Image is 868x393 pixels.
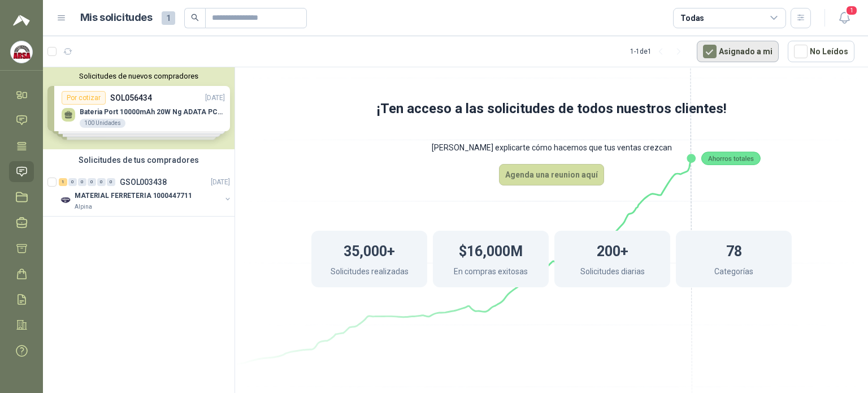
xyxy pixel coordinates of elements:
[162,11,175,25] span: 1
[97,178,106,186] div: 0
[88,178,96,186] div: 0
[845,5,858,16] span: 1
[59,193,72,207] img: Company Logo
[11,41,32,63] img: Company Logo
[191,14,199,21] span: search
[43,67,235,149] div: Solicitudes de nuevos compradoresPor cotizarSOL056434[DATE] Bateria Port 10000mAh 20W Ng ADATA PC...
[75,191,192,201] p: MATERIAL FERRETERIA 1000447711
[459,237,523,262] h1: $16,000M
[68,178,77,186] div: 0
[59,175,232,211] a: 1 0 0 0 0 0 GSOL003438[DATE] Company LogoMATERIAL FERRETERIA 1000447711Alpina
[331,265,409,280] p: Solicitudes realizadas
[211,177,230,188] p: [DATE]
[580,265,645,280] p: Solicitudes diarias
[13,14,30,27] img: Logo peakr
[788,41,854,62] button: No Leídos
[630,42,688,61] div: 1 - 1 de 1
[107,178,115,186] div: 0
[834,8,854,28] button: 1
[714,265,753,280] p: Categorías
[680,12,704,24] div: Todas
[726,237,742,262] h1: 78
[120,178,167,186] p: GSOL003438
[454,265,528,280] p: En compras exitosas
[78,178,86,186] div: 0
[499,164,604,185] button: Agenda una reunion aquí
[59,178,67,186] div: 1
[344,237,395,262] h1: 35,000+
[80,10,153,26] h1: Mis solicitudes
[43,149,235,171] div: Solicitudes de tus compradores
[697,41,779,62] button: Asignado a mi
[47,72,230,80] button: Solicitudes de nuevos compradores
[75,202,92,211] p: Alpina
[597,237,628,262] h1: 200+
